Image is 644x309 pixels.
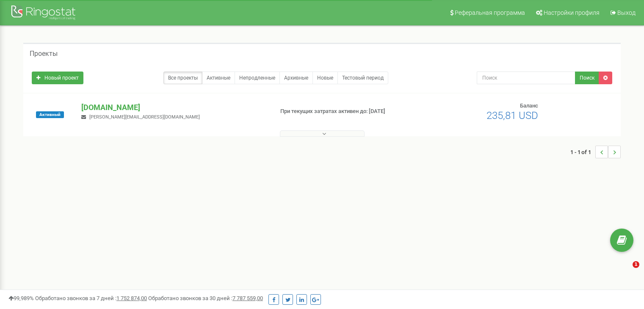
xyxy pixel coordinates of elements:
span: Выход [617,9,636,16]
span: Настройки профиля [544,9,600,16]
a: Архивные [279,72,313,84]
span: Баланс [520,102,538,109]
u: 1 752 874,00 [116,295,147,301]
nav: ... [570,137,621,167]
span: 235,81 USD [486,110,538,121]
a: Активные [202,72,235,84]
a: Все проекты [163,72,202,84]
span: Обработано звонков за 30 дней : [148,295,263,301]
a: Новый проект [32,72,83,84]
input: Поиск [477,72,575,84]
span: Активный [36,111,64,118]
h5: Проекты [30,50,58,58]
span: 99,989% [8,295,34,301]
span: 1 [633,261,639,268]
u: 7 787 559,00 [232,295,263,301]
iframe: Intercom live chat [615,261,636,281]
span: Реферальная программа [455,9,525,16]
a: Новые [312,72,338,84]
span: [PERSON_NAME][EMAIL_ADDRESS][DOMAIN_NAME] [89,114,200,120]
span: 1 - 1 of 1 [570,146,595,158]
p: [DOMAIN_NAME] [81,102,266,113]
p: При текущих затратах активен до: [DATE] [280,108,416,116]
a: Непродленные [235,72,280,84]
a: Тестовый период [337,72,388,84]
span: Обработано звонков за 7 дней : [35,295,147,301]
button: Поиск [575,72,599,84]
